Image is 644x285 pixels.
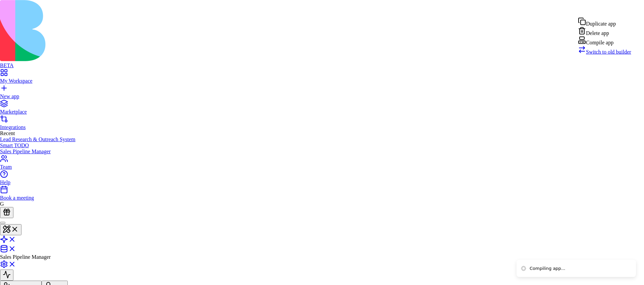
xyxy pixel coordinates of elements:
h1: Dashboard [5,24,95,35]
div: Compiling app... [530,265,565,272]
span: Delete app [586,30,609,36]
p: Overview of your sales pipeline [5,36,95,44]
div: Admin [578,17,631,55]
span: Switch to old builder [586,49,631,55]
div: Compile app [578,36,631,46]
span: Duplicate app [586,21,616,27]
